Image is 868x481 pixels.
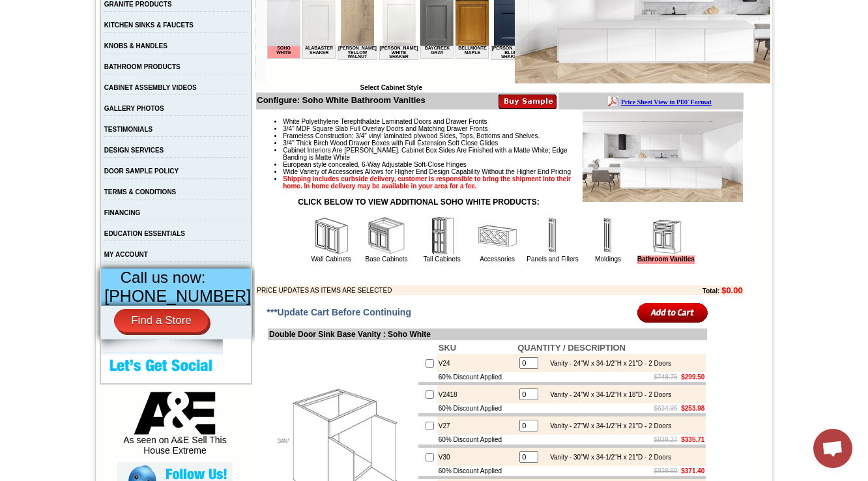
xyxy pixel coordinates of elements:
img: Panels and Fillers [533,216,572,255]
a: Tall Cabinets [423,255,460,263]
a: Find a Store [114,309,209,332]
img: Base Cabinets [367,216,406,255]
span: Call us now: [121,269,206,286]
s: $839.27 [654,436,678,443]
a: Panels and Fillers [527,255,578,263]
span: [PHONE_NUMBER] [104,287,251,305]
div: Vanity - 30"W x 34-1/2"H x 21"D - 2 Doors [543,454,671,461]
img: Product Image [583,111,743,202]
a: FINANCING [104,209,141,216]
a: GRANITE PRODUCTS [104,1,172,8]
a: KNOBS & HANDLES [104,42,167,50]
span: 3/4" Thick Birch Wood Drawer Boxes with Full Extension Soft Close Glides [283,139,498,147]
a: KITCHEN SINKS & FAUCETS [104,22,194,29]
a: Moldings [595,255,621,263]
a: Accessories [480,255,515,263]
div: Vanity - 27"W x 34-1/2"H x 21"D - 2 Doors [543,422,671,430]
td: PRICE UPDATES AS ITEMS ARE SELECTED [257,285,631,295]
img: Bathroom Vanities [646,216,686,255]
td: V27 [437,416,516,435]
input: Add to Cart [637,302,708,323]
td: 60% Discount Applied [437,372,516,382]
b: Select Cabinet Style [360,84,422,91]
img: Wall Cabinets [311,216,351,255]
td: Double Door Sink Base Vanity : Soho White [268,328,707,340]
img: pdf.png [2,3,12,14]
a: TERMS & CONDITIONS [104,188,177,196]
b: $299.50 [681,373,704,381]
div: Vanity - 24"W x 34-1/2"H x 21"D - 2 Doors [543,360,671,367]
div: As seen on A&E Sell This House Extreme [117,392,233,462]
span: ***Update Cart Before Continuing [267,307,411,317]
a: Base Cabinets [366,255,408,263]
b: $253.98 [681,405,704,412]
b: Total: [702,287,719,295]
img: Moldings [588,216,628,255]
span: Wide Variety of Accessories Allows for Higher End Design Capability Without the Higher End Pricing [283,168,571,175]
span: White Polyethylene Terephthalate Laminated Doors and Drawer Fronts [283,118,487,125]
a: DOOR SAMPLE POLICY [104,168,179,175]
span: 3/4" MDF Square Slab Full Overlay Doors and Matching Drawer Fronts [283,125,487,132]
td: V30 [437,448,516,466]
a: MY ACCOUNT [104,251,148,258]
strong: Shipping includes curbside delivery, customer is responsible to bring the shipment into their hom... [283,175,571,190]
a: DESIGN SERVICES [104,147,164,154]
s: $748.75 [654,373,678,381]
a: GALLERY PHOTOS [104,105,164,112]
a: TESTIMONIALS [104,126,152,133]
b: Configure: Soho White Bathroom Vanities [257,95,426,105]
td: 60% Discount Applied [437,466,516,476]
b: $371.40 [681,467,704,474]
div: Vanity - 24"W x 34-1/2"H x 18"D - 2 Doors [543,391,671,398]
a: Wall Cabinets [311,255,351,263]
strong: CLICK BELOW TO VIEW ADDITIONAL SOHO WHITE PRODUCTS: [298,197,539,207]
a: EDUCATION ESSENTIALS [104,230,185,237]
a: Bathroom Vanities [637,255,695,264]
a: CABINET ASSEMBLY VIDEOS [104,84,197,91]
span: Frameless Construction; 3/4" vinyl laminated plywood Sides, Tops, Bottoms and Shelves. [283,132,540,139]
a: Price Sheet View in PDF Format [15,2,106,13]
b: QUANTITY / DESCRIPTION [517,343,626,353]
b: Price Sheet View in PDF Format [15,5,106,12]
span: Cabinet Interiors Are [PERSON_NAME]. Cabinet Box Sides Are Finished with a Matte White; Edge Band... [283,147,567,161]
td: V24 [437,354,516,372]
td: [PERSON_NAME] Blue Shaker [224,59,263,74]
b: $335.71 [681,436,704,443]
td: 60% Discount Applied [437,403,516,413]
td: V2418 [437,385,516,403]
s: $634.95 [654,405,678,412]
b: $0.00 [721,285,743,295]
a: Open chat [813,429,852,468]
span: European style concealed, 6-Way Adjustable Soft-Close Hinges [283,161,466,168]
img: Accessories [478,216,517,255]
s: $928.50 [654,467,678,474]
td: 60% Discount Applied [437,435,516,445]
img: Tall Cabinets [422,216,461,255]
b: SKU [439,343,456,353]
a: BATHROOM PRODUCTS [104,63,181,70]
